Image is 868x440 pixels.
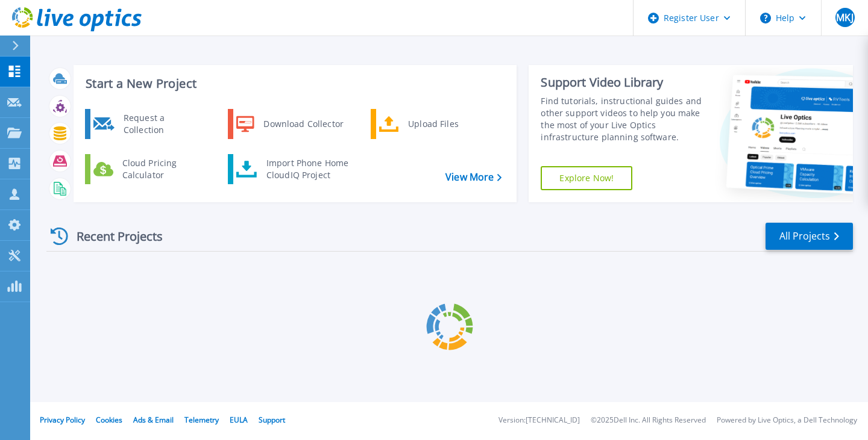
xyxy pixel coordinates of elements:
div: Upload Files [402,112,491,136]
li: Version: [TECHNICAL_ID] [498,417,580,424]
div: Import Phone Home CloudIQ Project [260,157,354,181]
a: Upload Files [371,109,494,139]
div: Support Video Library [541,75,703,90]
a: All Projects [766,223,853,250]
div: Request a Collection [118,112,206,136]
div: Download Collector [257,112,348,136]
a: View More [445,172,502,183]
a: Privacy Policy [40,415,85,425]
div: Find tutorials, instructional guides and other support videos to help you make the most of your L... [541,95,703,143]
span: MKJ [836,13,853,22]
a: EULA [230,415,248,425]
a: Telemetry [184,415,219,425]
a: Cloud Pricing Calculator [85,154,209,184]
div: Recent Projects [46,222,179,251]
li: Powered by Live Optics, a Dell Technology [717,417,857,424]
h3: Start a New Project [86,77,502,90]
a: Cookies [96,415,122,425]
div: Cloud Pricing Calculator [116,157,206,181]
a: Explore Now! [541,166,632,190]
a: Download Collector [228,109,351,139]
a: Support [259,415,285,425]
li: © 2025 Dell Inc. All Rights Reserved [591,417,706,424]
a: Request a Collection [85,109,209,139]
a: Ads & Email [133,415,174,425]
